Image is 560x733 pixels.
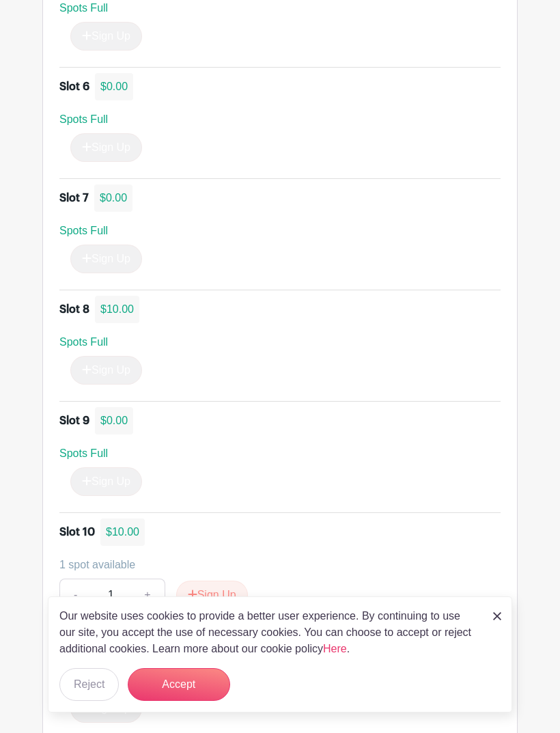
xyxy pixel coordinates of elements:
[59,225,108,236] span: Spots Full
[59,557,490,573] div: 1 spot available
[493,612,501,620] img: close_button-5f87c8562297e5c2d7936805f587ecaba9071eb48480494691a3f1689db116b3.svg
[59,579,91,611] a: -
[323,643,347,654] a: Here
[59,79,89,95] div: Slot 6
[59,336,108,348] span: Spots Full
[59,413,89,429] div: Slot 9
[130,579,165,611] a: +
[59,113,108,125] span: Spots Full
[59,668,119,701] button: Reject
[95,73,133,100] div: $0.00
[95,296,139,323] div: $10.00
[176,581,248,609] button: Sign Up
[59,190,89,206] div: Slot 7
[59,608,479,657] p: Our website uses cookies to provide a better user experience. By continuing to use our site, you ...
[59,2,108,14] span: Spots Full
[128,668,230,701] button: Accept
[59,524,95,540] div: Slot 10
[59,301,89,318] div: Slot 8
[94,184,132,212] div: $0.00
[100,518,145,546] div: $10.00
[59,447,108,459] span: Spots Full
[95,407,133,434] div: $0.00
